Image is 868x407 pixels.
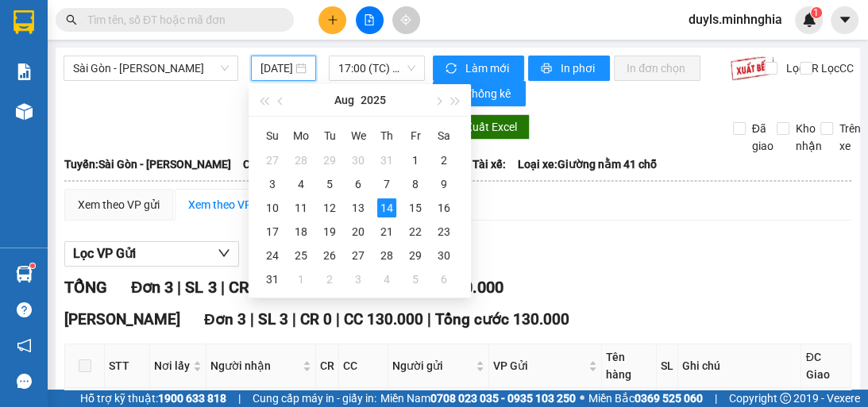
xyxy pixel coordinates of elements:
[401,267,430,291] td: 2025-09-05
[392,357,473,374] span: Người gửi
[258,244,287,267] td: 2025-08-24
[287,196,315,220] td: 2025-08-11
[657,344,678,388] th: SL
[258,196,287,220] td: 2025-08-10
[339,344,388,388] th: CC
[434,175,453,194] div: 9
[64,241,239,267] button: Lọc VP Gửi
[349,175,368,194] div: 6
[292,310,296,328] span: |
[465,118,517,136] span: Xuất Excel
[263,270,282,289] div: 31
[602,344,657,388] th: Tên hàng
[287,220,315,244] td: 2025-08-18
[401,220,430,244] td: 2025-08-22
[580,395,584,401] span: ⚪️
[473,156,506,173] span: Tài xế:
[831,6,858,34] button: caret-down
[678,344,801,388] th: Ghi chú
[263,246,282,265] div: 24
[349,222,368,241] div: 20
[434,270,453,289] div: 6
[64,310,180,328] span: [PERSON_NAME]
[250,310,254,328] span: |
[158,392,226,405] strong: 1900 633 818
[435,114,530,140] button: downloadXuất Excel
[220,278,224,297] span: |
[17,302,32,317] span: question-circle
[780,60,821,77] span: Lọc CR
[287,267,315,291] td: 2025-09-01
[838,13,852,27] span: caret-down
[406,151,425,170] div: 1
[676,10,795,29] span: duyls.minhnghia
[315,220,344,244] td: 2025-08-19
[377,151,396,170] div: 31
[320,270,339,289] div: 2
[315,196,344,220] td: 2025-08-12
[430,220,458,244] td: 2025-08-23
[177,278,181,297] span: |
[430,148,458,172] td: 2025-08-02
[320,198,339,217] div: 12
[434,222,453,241] div: 23
[746,120,780,155] span: Đã giao
[73,244,136,263] span: Lọc VP Gửi
[433,81,526,106] button: bar-chartThống kê
[446,63,459,75] span: sync
[318,6,346,34] button: plus
[406,270,425,289] div: 5
[349,198,368,217] div: 13
[430,123,458,148] th: Sa
[260,60,292,77] input: 14/08/2025
[258,220,287,244] td: 2025-08-17
[344,267,372,291] td: 2025-09-03
[364,14,375,25] span: file-add
[64,158,231,171] b: Tuyến: Sài Gòn - [PERSON_NAME]
[435,310,569,328] span: Tổng cước 130.000
[315,123,344,148] th: Tu
[287,172,315,196] td: 2025-08-04
[780,393,791,404] span: copyright
[258,123,287,148] th: Su
[66,14,77,25] span: search
[320,151,339,170] div: 29
[17,374,32,389] span: message
[400,14,411,25] span: aim
[253,390,376,407] span: Cung cấp máy in - giấy in:
[315,148,344,172] td: 2025-07-29
[730,56,775,81] img: 9k=
[315,244,344,267] td: 2025-08-26
[715,390,717,407] span: |
[315,172,344,196] td: 2025-08-05
[105,344,150,388] th: STT
[377,270,396,289] div: 4
[291,151,311,170] div: 28
[372,172,401,196] td: 2025-08-07
[833,120,867,155] span: Trên xe
[635,392,703,405] strong: 0369 525 060
[801,344,851,388] th: ĐC Giao
[16,63,33,80] img: solution-icon
[614,56,700,81] button: In đơn chọn
[465,60,511,77] span: Làm mới
[316,344,339,388] th: CR
[430,196,458,220] td: 2025-08-16
[291,246,311,265] div: 25
[349,270,368,289] div: 3
[228,278,261,297] span: CR 0
[406,175,425,194] div: 8
[238,390,241,407] span: |
[434,246,453,265] div: 30
[406,222,425,241] div: 22
[338,56,415,80] span: 17:00 (TC) - 50H-368.19
[813,7,819,18] span: 1
[811,7,822,18] sup: 1
[87,11,275,29] input: Tìm tên, số ĐT hoặc mã đơn
[372,220,401,244] td: 2025-08-21
[401,244,430,267] td: 2025-08-29
[291,198,311,217] div: 11
[315,267,344,291] td: 2025-09-02
[430,267,458,291] td: 2025-09-06
[493,357,585,374] span: VP Gửi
